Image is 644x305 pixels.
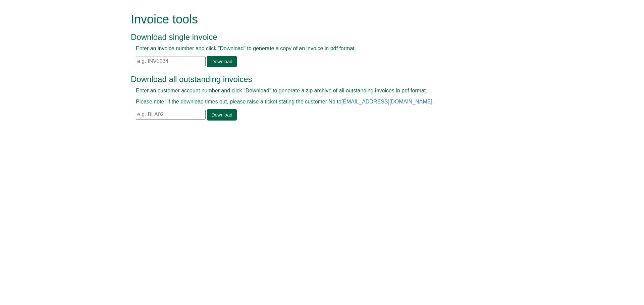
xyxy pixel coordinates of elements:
[131,33,498,42] h3: Download single invoice
[207,56,236,67] a: Download
[341,99,432,104] a: [EMAIL_ADDRESS][DOMAIN_NAME]
[136,87,493,95] p: Enter an customer account number and click "Download" to generate a zip archive of all outstandin...
[136,110,206,120] input: e.g. BLA02
[131,75,498,84] h3: Download all outstanding invoices
[131,13,498,26] h1: Invoice tools
[207,109,236,121] a: Download
[136,45,493,53] p: Enter an invoice number and click "Download" to generate a copy of an invoice in pdf format.
[136,98,493,106] p: Please note: If the download times out, please raise a ticket stating the customer No to .
[136,57,206,66] input: e.g. INV1234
